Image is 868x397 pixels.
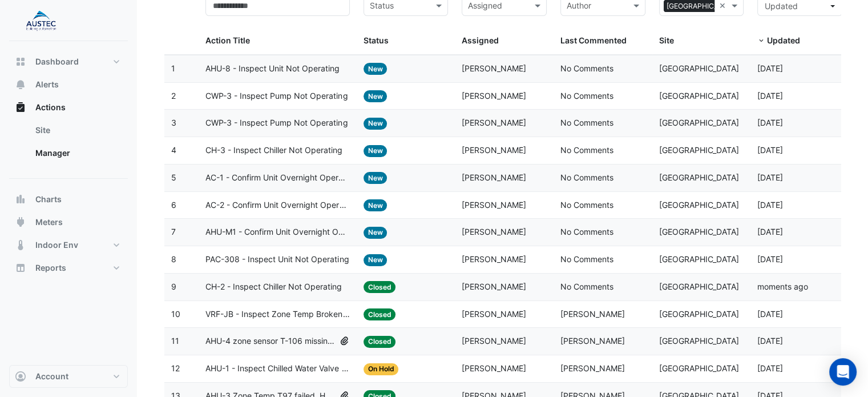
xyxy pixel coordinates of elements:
span: CH-2 - Inspect Chiller Not Operating [205,280,342,294]
span: VRF-JB - Inspect Zone Temp Broken Sensor [205,308,349,321]
span: 2025-09-18T22:54:29.758 [757,173,783,182]
span: [PERSON_NAME] [462,282,526,291]
span: Alerts [35,79,59,90]
span: Site [659,35,674,45]
span: Last Commented [560,35,627,45]
span: [GEOGRAPHIC_DATA] [659,282,739,291]
app-icon: Alerts [15,79,26,90]
a: Site [26,119,128,142]
span: New [364,227,387,239]
div: Actions [9,119,128,169]
span: [PERSON_NAME] [462,63,526,73]
span: [GEOGRAPHIC_DATA] [659,173,739,182]
span: 3 [171,118,176,127]
span: AHU-M1 - Confirm Unit Overnight Operation (Energy Waste) [205,226,349,239]
span: [PERSON_NAME] [462,118,526,127]
span: 2025-09-28T08:39:39.171 [757,63,783,73]
span: 2 [171,91,176,101]
span: 9 [171,282,176,291]
span: 11 [171,336,179,346]
a: Manager [26,142,128,165]
span: Action Title [205,35,250,45]
span: [GEOGRAPHIC_DATA] [659,254,739,264]
span: No Comments [560,200,613,210]
span: [PERSON_NAME] [560,309,625,319]
span: [PERSON_NAME] [462,254,526,264]
span: New [364,172,387,184]
span: AHU-8 - Inspect Unit Not Operating [205,62,340,75]
span: 8 [171,254,176,264]
span: AC-2 - Confirm Unit Overnight Operation (Energy Waste) [205,199,349,212]
button: Dashboard [9,50,128,73]
span: Actions [35,102,66,113]
span: Status [364,35,389,45]
button: Alerts [9,73,128,96]
button: Indoor Env [9,234,128,256]
span: [GEOGRAPHIC_DATA] [659,336,739,346]
span: [GEOGRAPHIC_DATA] [659,91,739,101]
span: No Comments [560,254,613,264]
span: Charts [35,194,62,205]
span: CWP-3 - Inspect Pump Not Operating [205,90,348,103]
span: 2025-09-23T17:34:09.502 [757,91,783,101]
span: 5 [171,173,176,182]
span: New [364,145,387,157]
app-icon: Dashboard [15,56,26,67]
span: [PERSON_NAME] [462,309,526,319]
span: No Comments [560,118,613,127]
span: [PERSON_NAME] [462,145,526,155]
span: No Comments [560,91,613,101]
span: [GEOGRAPHIC_DATA] [659,118,739,127]
span: [GEOGRAPHIC_DATA] [659,63,739,73]
span: [PERSON_NAME] [462,173,526,182]
span: 2025-09-08T09:05:27.656 [757,336,783,346]
span: New [364,254,387,266]
span: New [364,118,387,130]
span: CH-3 - Inspect Chiller Not Operating [205,144,342,157]
app-icon: Meters [15,216,26,228]
div: Open Intercom Messenger [829,358,857,386]
span: [PERSON_NAME] [462,336,526,346]
span: 12 [171,363,180,373]
span: Closed [364,281,396,293]
span: Account [35,371,68,382]
button: Charts [9,188,128,211]
span: New [364,90,387,102]
button: Reports [9,256,128,279]
span: 2025-09-13T04:10:54.934 [757,227,783,236]
span: [PERSON_NAME] [462,200,526,210]
span: 2025-09-29T14:41:53.171 [757,282,808,291]
span: PAC-308 - Inspect Unit Not Operating [205,253,349,266]
span: 2025-09-11T16:58:56.168 [757,254,783,264]
span: AHU-4 zone sensor T-106 missing from graphics [205,335,335,348]
span: Updated [767,35,800,45]
span: Dashboard [35,56,79,67]
span: 1 [171,63,175,73]
span: Closed [364,308,396,320]
span: 2025-09-23T09:05:11.736 [757,145,783,155]
span: No Comments [560,145,613,155]
span: AC-1 - Confirm Unit Overnight Operation (Energy Waste) [205,171,349,185]
span: 4 [171,145,176,155]
span: Closed [364,336,396,348]
app-icon: Charts [15,194,26,205]
app-icon: Actions [15,102,26,113]
span: AHU-1 - Inspect Chilled Water Valve Leak [205,362,349,375]
span: New [364,199,387,211]
span: On Hold [364,363,399,375]
span: No Comments [560,173,613,182]
span: 7 [171,227,176,236]
span: [PERSON_NAME] [560,363,625,373]
button: Account [9,365,128,388]
span: [PERSON_NAME] [560,336,625,346]
span: [PERSON_NAME] [462,363,526,373]
span: No Comments [560,63,613,73]
span: Updated [765,1,798,11]
span: [GEOGRAPHIC_DATA] [659,200,739,210]
span: 2025-09-08T09:07:17.347 [757,309,783,319]
span: 2025-09-23T17:09:44.464 [757,118,783,127]
span: 10 [171,309,180,319]
span: Reports [35,262,66,274]
span: No Comments [560,227,613,236]
span: CWP-3 - Inspect Pump Not Operating [205,117,348,130]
